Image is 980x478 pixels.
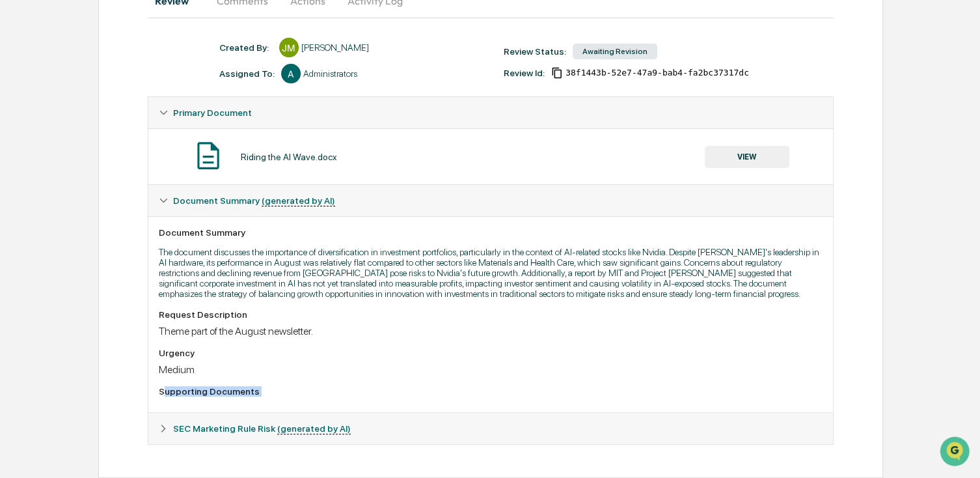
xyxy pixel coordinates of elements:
[173,107,252,118] span: Primary Document
[92,220,157,231] a: Powered byPylon
[159,325,823,337] div: Theme part of the August newsletter.
[148,185,833,216] div: Document Summary (generated by AI)
[303,68,357,79] div: Administrators
[8,184,87,207] a: 🔎Data Lookup
[277,423,351,434] u: (generated by AI)
[44,113,165,123] div: We're available if you need us!
[159,247,823,299] p: The document discusses the importance of diversification in investment portfolios, particularly i...
[148,413,833,444] div: SEC Marketing Rule Risk (generated by AI)
[8,159,89,182] a: 🖐️Preclearance
[504,68,545,78] div: Review Id:
[26,164,84,177] span: Preclearance
[281,64,301,83] div: A
[94,165,105,176] div: 🗄️
[173,423,351,434] span: SEC Marketing Rule Risk
[107,164,161,177] span: Attestations
[13,165,23,176] div: 🖐️
[26,189,82,202] span: Data Lookup
[148,97,833,128] div: Primary Document
[159,363,823,376] div: Medium
[192,139,225,172] img: Document Icon
[573,44,657,59] div: Awaiting Revision
[13,100,36,123] img: 1746055101610-c473b297-6a78-478c-a979-82029cc54cd1
[148,216,833,412] div: Document Summary (generated by AI)
[159,348,823,358] div: Urgency
[148,128,833,184] div: Primary Document
[301,42,369,53] div: [PERSON_NAME]
[705,146,789,168] button: VIEW
[279,38,299,57] div: JM
[13,27,237,48] p: How can we help?
[13,190,23,201] div: 🔎
[241,152,337,162] div: Riding the AI Wave.docx
[221,104,237,119] button: Start new chat
[262,195,335,206] u: (generated by AI)
[159,386,823,397] div: Supporting Documents
[938,435,973,470] iframe: Open customer support
[44,100,213,113] div: Start new chat
[504,46,566,57] div: Review Status:
[159,227,823,238] div: Document Summary
[565,68,749,78] span: 38f1443b-52e7-47a9-bab4-fa2bc37317dc
[89,159,167,182] a: 🗄️Attestations
[159,309,823,320] div: Request Description
[219,68,275,79] div: Assigned To:
[173,195,335,206] span: Document Summary
[219,42,273,53] div: Created By: ‎ ‎
[129,221,157,231] span: Pylon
